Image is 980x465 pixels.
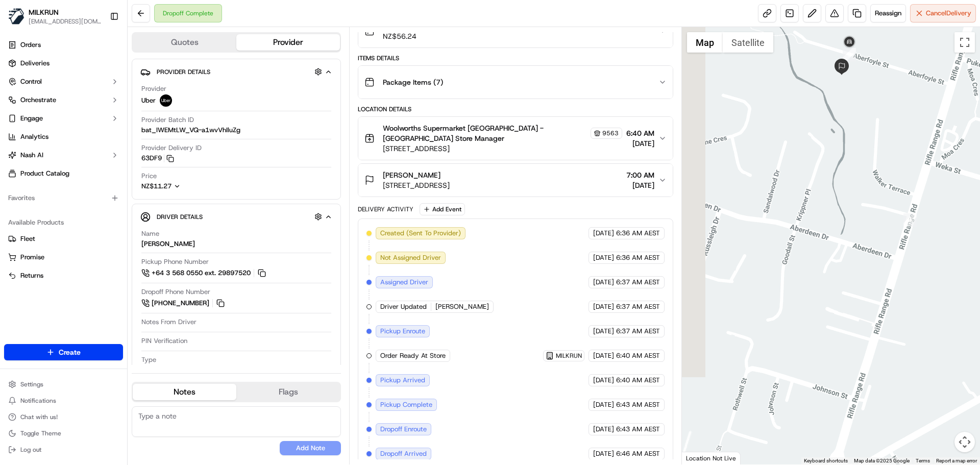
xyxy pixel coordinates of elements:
[380,376,425,385] span: Pickup Arrived
[380,327,425,336] span: Pickup Enroute
[616,400,660,409] span: 6:43 AM AEST
[916,458,930,463] a: Terms (opens in new tab)
[4,74,123,90] button: Control
[4,55,123,71] a: Deliveries
[380,229,461,238] span: Created (Sent To Provider)
[20,271,43,280] span: Returns
[140,208,332,225] button: Driver Details
[380,425,427,434] span: Dropoff Enroute
[687,32,723,53] button: Show street map
[626,170,654,180] span: 7:00 AM
[20,413,58,421] span: Chat with us!
[141,126,240,135] span: bat_IWEMtLW_VQ-a1wvVhIluZg
[141,267,267,279] button: +64 3 568 0550 ext. 29897520
[593,302,614,311] span: [DATE]
[4,410,123,424] button: Chat with us!
[59,347,81,357] span: Create
[141,257,209,266] span: Pickup Phone Number
[8,8,24,25] img: MILKRUN
[141,355,156,364] span: Type
[556,352,582,360] span: MILKRUN
[616,449,660,458] span: 6:46 AM AEST
[358,117,672,160] button: Woolworths Supermarket [GEOGRAPHIC_DATA] - [GEOGRAPHIC_DATA] Store Manager9563[STREET_ADDRESS]6:4...
[141,115,194,125] span: Provider Batch ID
[804,457,848,464] button: Keyboard shortcuts
[616,302,660,311] span: 6:37 AM AEST
[4,4,106,29] button: MILKRUNMILKRUN[EMAIL_ADDRESS][DOMAIN_NAME]
[141,239,195,249] div: [PERSON_NAME]
[593,425,614,434] span: [DATE]
[593,229,614,238] span: [DATE]
[4,110,123,127] button: Engage
[141,298,226,309] button: [PHONE_NUMBER]
[20,253,44,262] span: Promise
[358,205,413,213] div: Delivery Activity
[4,190,123,206] div: Favorites
[4,165,123,182] a: Product Catalog
[141,154,174,163] button: 63DF9
[141,96,156,105] span: Uber
[20,114,43,123] span: Engage
[20,397,56,405] span: Notifications
[20,446,41,454] span: Log out
[723,32,773,53] button: Show satellite imagery
[358,66,672,99] button: Package Items (7)
[141,336,187,346] span: PIN Verification
[20,169,69,178] span: Product Catalog
[141,182,171,190] span: NZ$11.27
[157,213,203,221] span: Driver Details
[383,180,450,190] span: [STREET_ADDRESS]
[133,34,236,51] button: Quotes
[593,253,614,262] span: [DATE]
[383,123,588,143] span: Woolworths Supermarket [GEOGRAPHIC_DATA] - [GEOGRAPHIC_DATA] Store Manager
[684,451,718,464] img: Google
[435,302,489,311] span: [PERSON_NAME]
[380,449,427,458] span: Dropoff Arrived
[141,84,166,93] span: Provider
[4,394,123,408] button: Notifications
[593,449,614,458] span: [DATE]
[152,299,209,308] span: [PHONE_NUMBER]
[141,182,231,191] button: NZ$11.27
[20,132,48,141] span: Analytics
[4,214,123,231] div: Available Products
[20,151,43,160] span: Nash AI
[358,105,673,113] div: Location Details
[616,425,660,434] span: 6:43 AM AEST
[936,458,977,463] a: Report a map error
[4,129,123,145] a: Analytics
[875,9,901,18] span: Reassign
[380,351,446,360] span: Order Ready At Store
[616,253,660,262] span: 6:36 AM AEST
[358,54,673,62] div: Items Details
[616,229,660,238] span: 6:36 AM AEST
[141,229,159,238] span: Name
[236,34,340,51] button: Provider
[8,234,119,243] a: Fleet
[593,327,614,336] span: [DATE]
[236,384,340,400] button: Flags
[141,317,197,327] span: Notes From Driver
[954,432,975,452] button: Map camera controls
[626,128,654,138] span: 6:40 AM
[20,429,61,437] span: Toggle Theme
[20,40,41,50] span: Orders
[141,287,210,297] span: Dropoff Phone Number
[682,452,741,464] div: Location Not Live
[383,31,416,41] span: NZ$56.24
[141,172,157,181] span: Price
[152,268,251,278] span: +64 3 568 0550 ext. 29897520
[854,458,910,463] span: Map data ©2025 Google
[358,164,672,197] button: [PERSON_NAME][STREET_ADDRESS]7:00 AM[DATE]
[616,327,660,336] span: 6:37 AM AEST
[157,68,210,76] span: Provider Details
[593,278,614,287] span: [DATE]
[383,143,622,154] span: [STREET_ADDRESS]
[4,92,123,108] button: Orchestrate
[593,376,614,385] span: [DATE]
[141,143,202,153] span: Provider Delivery ID
[29,17,102,26] span: [EMAIL_ADDRESS][DOMAIN_NAME]
[20,380,43,388] span: Settings
[29,7,59,17] button: MILKRUN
